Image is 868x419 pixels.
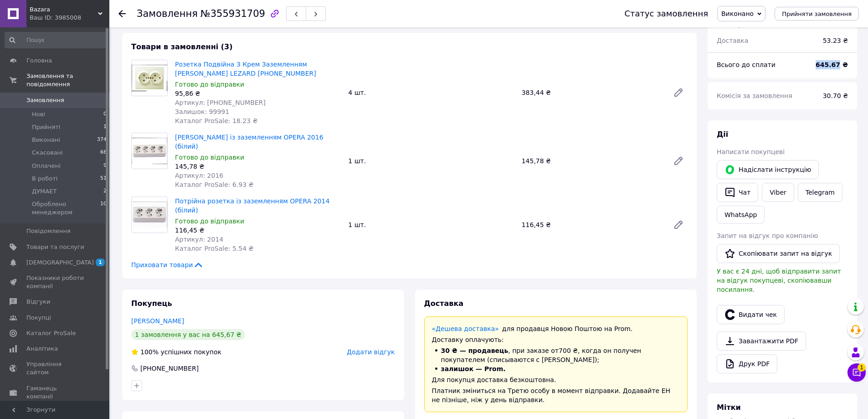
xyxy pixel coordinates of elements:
[97,136,107,144] span: 374
[100,200,107,217] span: 10
[26,72,109,88] span: Замовлення та повідомлення
[140,348,159,356] span: 100%
[100,175,107,183] span: 51
[137,8,198,19] span: Замовлення
[717,130,728,139] span: Дії
[100,149,107,157] span: 66
[432,324,680,333] div: для продавця Новою Поштою на Prom.
[717,160,819,179] button: Надіслати інструкцію
[175,108,229,115] span: Залишок: 99991
[175,81,244,88] span: Готово до відправки
[131,299,172,308] span: Покупець
[103,162,107,170] span: 9
[717,403,741,412] span: Мітки
[175,134,324,150] a: [PERSON_NAME] із заземленням OPERA 2016 (білий)
[441,365,506,372] span: залишок — Prom.
[175,197,329,214] a: Потрійна розетка із заземленням OPERA 2014 (білий)
[717,183,758,202] button: Чат
[175,89,341,98] div: 95,86 ₴
[26,96,64,104] span: Замовлення
[782,10,852,17] span: Прийняти замовлення
[624,9,708,18] div: Статус замовлення
[858,363,866,372] span: 1
[32,110,45,119] span: Нові
[717,206,765,224] a: WhatsApp
[30,14,109,22] div: Ваш ID: 3985008
[669,216,688,234] a: Редагувати
[26,259,94,267] span: [DEMOGRAPHIC_DATA]
[432,346,680,364] li: , при заказе от 700 ₴ , когда он получен покупателем (списываются с [PERSON_NAME]);
[26,57,52,65] span: Головна
[432,335,680,344] div: Доставку оплачують:
[26,227,71,235] span: Повідомлення
[798,183,842,202] a: Telegram
[26,314,51,322] span: Покупці
[131,317,184,325] a: [PERSON_NAME]
[669,83,688,102] a: Редагувати
[26,345,58,353] span: Аналітика
[132,138,167,164] img: Четверна Розетка із заземленням OPERA 2016 (білий)
[717,21,746,28] span: 3 товари
[717,268,841,293] span: У вас є 24 дні, щоб відправити запит на відгук покупцеві, скопіювавши посилання.
[344,218,518,231] div: 1 шт.
[717,61,776,68] span: Всього до сплати
[347,348,395,356] span: Додати відгук
[131,347,221,357] div: успішних покупок
[175,236,223,243] span: Артикул: 2014
[26,384,84,401] span: Гаманець компанії
[717,37,748,44] span: Доставка
[762,183,794,202] a: Viber
[847,363,866,382] button: Чат з покупцем1
[26,329,76,337] span: Каталог ProSale
[175,172,223,179] span: Артикул: 2016
[32,175,57,183] span: В роботі
[717,244,840,263] button: Скопіювати запит на відгук
[175,181,253,188] span: Каталог ProSale: 6.93 ₴
[200,8,265,19] span: №355931709
[26,298,50,306] span: Відгуки
[26,360,84,377] span: Управління сайтом
[816,61,848,68] b: 645.67 ₴
[717,331,806,351] a: Завантажити PDF
[131,329,245,340] div: 1 замовлення у вас на 645,67 ₴
[103,123,107,131] span: 1
[432,386,680,404] div: Платник зміниться на Третю особу в момент відправки. Додавайте ЕН не пізніше, ніж у день відправки.
[518,86,666,99] div: 383,44 ₴
[32,200,100,217] span: Оброблено менеджером
[26,243,84,251] span: Товари та послуги
[717,148,785,155] span: Написати покупцеві
[775,7,859,21] button: Прийняти замовлення
[424,299,464,308] span: Доставка
[132,202,167,228] img: Потрійна розетка із заземленням OPERA 2014 (білий)
[30,5,98,14] span: Bazara
[175,245,253,252] span: Каталог ProSale: 5.54 ₴
[26,274,84,290] span: Показники роботи компанії
[103,187,107,196] span: 2
[721,10,754,17] span: Виконано
[669,152,688,170] a: Редагувати
[432,325,499,332] a: «Дешева доставка»
[131,260,204,269] span: Приховати товари
[32,123,60,131] span: Прийняті
[175,117,257,124] span: Каталог ProSale: 18.23 ₴
[441,347,508,354] span: 30 ₴ — продавець
[717,232,818,239] span: Запит на відгук про компанію
[175,154,244,161] span: Готово до відправки
[823,92,848,99] span: 30.70 ₴
[175,217,244,225] span: Готово до відправки
[32,162,61,170] span: Оплачені
[344,86,518,99] div: 4 шт.
[5,32,108,48] input: Пошук
[175,162,341,171] div: 145,78 ₴
[118,9,126,18] div: Повернутися назад
[96,259,105,266] span: 1
[432,375,680,384] div: Для покупця доставка безкоштовна.
[175,61,316,77] a: Розетка Подвійна З Крем Заземленням [PERSON_NAME] LEZARD [PHONE_NUMBER]
[817,31,853,51] div: 53.23 ₴
[132,65,167,92] img: Розетка Подвійна З Крем Заземленням Lesya LEZARD 705-0303-127
[131,42,233,51] span: Товари в замовленні (3)
[518,218,666,231] div: 116,45 ₴
[139,364,200,373] div: [PHONE_NUMBER]
[175,99,266,106] span: Артикул: [PHONE_NUMBER]
[103,110,107,119] span: 0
